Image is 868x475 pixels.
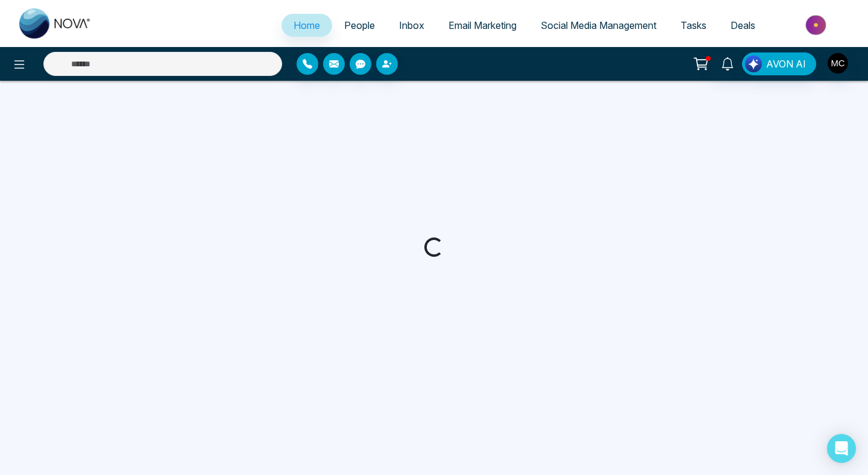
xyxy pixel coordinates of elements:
[281,14,332,37] a: Home
[827,434,856,463] div: Open Intercom Messenger
[387,14,436,37] a: Inbox
[436,14,529,37] a: Email Marketing
[719,14,767,37] a: Deals
[681,19,706,31] span: Tasks
[541,19,656,31] span: Social Media Management
[344,19,375,31] span: People
[294,19,320,31] span: Home
[448,19,517,31] span: Email Marketing
[731,19,755,31] span: Deals
[19,8,92,39] img: Nova CRM Logo
[773,11,861,39] img: Market-place.gif
[399,19,424,31] span: Inbox
[668,14,719,37] a: Tasks
[745,55,762,72] img: Lead Flow
[529,14,668,37] a: Social Media Management
[766,57,806,71] span: AVON AI
[742,52,816,75] button: AVON AI
[332,14,387,37] a: People
[828,53,848,74] img: User Avatar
